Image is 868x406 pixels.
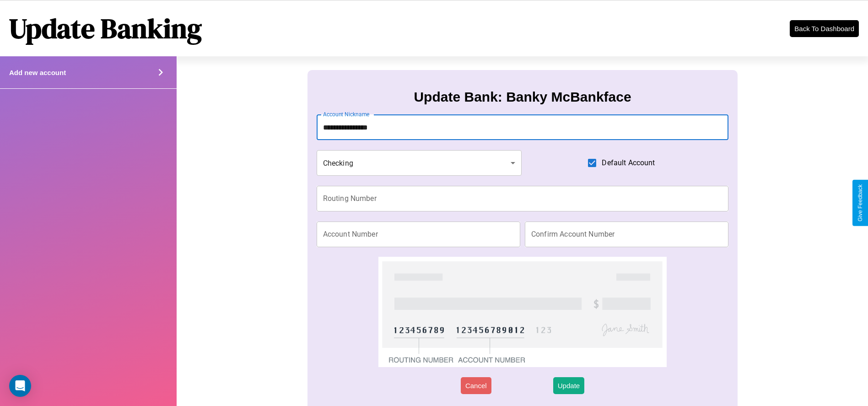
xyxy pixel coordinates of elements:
[790,20,859,37] button: Back To Dashboard
[9,375,31,397] div: Open Intercom Messenger
[323,110,370,118] label: Account Nickname
[553,377,584,394] button: Update
[317,150,522,176] div: Checking
[378,257,667,367] img: check
[857,184,863,222] div: Give Feedback
[414,89,631,105] h3: Update Bank: Banky McBankface
[9,69,66,76] h4: Add new account
[9,10,202,47] h1: Update Banking
[461,377,491,394] button: Cancel
[602,157,655,168] span: Default Account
